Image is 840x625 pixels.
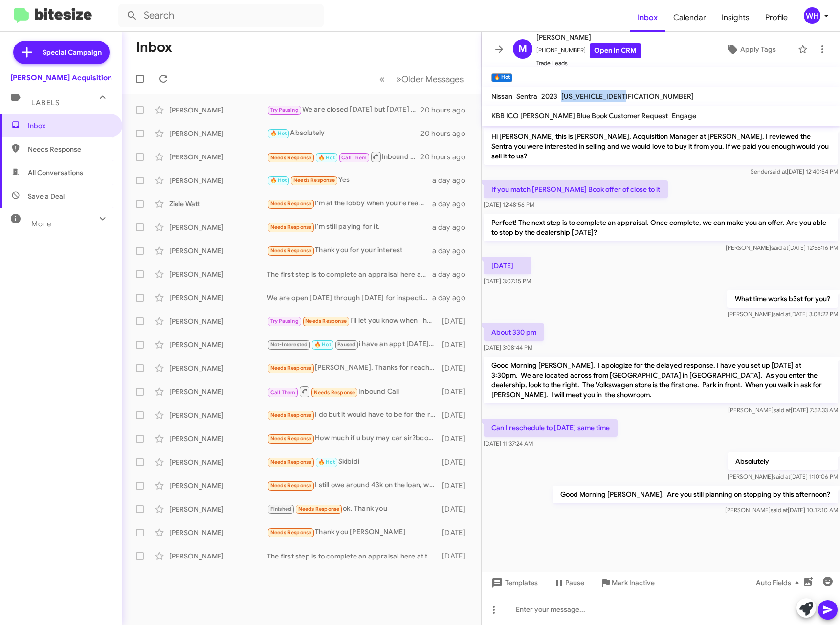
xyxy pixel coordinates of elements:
div: We are closed [DATE] but [DATE] works. Are you looking to just sell it or trade it in? [267,104,420,115]
span: Save a Deal [28,191,65,201]
div: [PERSON_NAME] [169,410,267,420]
button: WH [796,7,829,24]
span: Needs Response [270,247,312,254]
span: Needs Response [293,177,335,183]
div: [PERSON_NAME] [169,504,267,514]
div: 20 hours ago [420,152,473,162]
div: [PERSON_NAME] [169,246,267,256]
div: [PERSON_NAME] [169,152,267,162]
div: [DATE] [440,340,473,350]
span: said at [773,473,790,480]
input: Search [118,4,324,27]
span: 🔥 Hot [314,341,331,348]
div: [DATE] [440,363,473,373]
div: I still owe around 43k on the loan, would have to be close-ish to that [267,480,440,491]
button: Previous [374,69,391,89]
div: We are open [DATE] through [DATE] for inspections from 8am til 3pm and Saturdays til 1pm. Let me ... [267,293,432,303]
div: Inbound Call [267,151,420,163]
div: WH [804,7,820,24]
div: [DATE] [440,551,473,561]
div: [DATE] [440,481,473,491]
span: Templates [489,574,538,592]
span: 🔥 Hot [318,459,335,465]
span: said at [770,168,787,175]
span: [PERSON_NAME] [536,31,641,43]
span: Needs Response [270,201,312,207]
div: Inbound Call [267,385,440,398]
p: Can I reschedule to [DATE] same time [484,419,618,437]
div: [DATE] [440,316,473,326]
span: said at [773,311,790,318]
small: 🔥 Hot [491,73,512,82]
button: Templates [482,574,546,592]
div: I'm at the lobby when you're ready! [267,198,432,209]
nav: Page navigation example [374,69,469,89]
span: All Conversations [28,168,83,178]
div: [PERSON_NAME] [169,434,267,444]
p: [DATE] [484,257,531,274]
div: The first step is to complete an appraisal here at the dealership. Once we complete an inspection... [267,269,432,279]
span: [PERSON_NAME] [DATE] 7:52:33 AM [728,406,838,414]
span: Needs Response [298,506,340,512]
button: Mark Inactive [592,574,663,592]
p: If you match [PERSON_NAME] Book offer of close to it [484,180,668,198]
span: Pause [565,574,584,592]
h1: Inbox [136,40,172,55]
div: [DATE] [440,504,473,514]
p: What time works b3st for you? [727,290,838,308]
p: Perfect! The next step is to complete an appraisal. Once complete, we can make you an offer. Are ... [484,214,838,241]
div: [DATE] [440,410,473,420]
div: I do but it would have to be for the right price [267,409,440,421]
button: Pause [546,574,592,592]
div: [PERSON_NAME] [169,293,267,303]
div: [PERSON_NAME] [169,340,267,350]
span: Call Them [270,389,296,396]
span: [DATE] 11:37:24 AM [484,440,533,447]
div: Yes [267,175,432,186]
span: Sentra [516,92,537,101]
span: Needs Response [270,435,312,442]
div: [DATE] [440,457,473,467]
span: [PERSON_NAME] [DATE] 12:55:16 PM [726,244,838,251]
span: » [396,73,401,85]
span: Finished [270,506,292,512]
span: Needs Response [270,529,312,536]
span: 🔥 Hot [270,130,287,136]
div: [PERSON_NAME] [169,387,267,397]
div: a day ago [432,293,473,303]
span: [US_VEHICLE_IDENTIFICATION_NUMBER] [561,92,694,101]
span: « [379,73,385,85]
a: Inbox [630,3,665,32]
div: a day ago [432,176,473,185]
span: 🔥 Hot [270,177,287,183]
div: [PERSON_NAME] [169,528,267,537]
div: The first step is to complete an appraisal here at the dealership. Once we complete an inspection... [267,551,440,561]
p: Hi [PERSON_NAME] this is [PERSON_NAME], Acquisition Manager at [PERSON_NAME]. I reviewed the Sent... [484,128,838,165]
span: Nissan [491,92,512,101]
a: Profile [757,3,796,32]
span: Try Pausing [270,107,299,113]
span: KBB ICO [PERSON_NAME] Blue Book Customer Request [491,112,668,120]
a: Calendar [665,3,714,32]
a: Open in CRM [590,43,641,58]
span: Mark Inactive [612,574,655,592]
div: Absolutely [267,128,420,139]
span: Needs Response [270,412,312,418]
span: Needs Response [270,482,312,489]
span: 🔥 Hot [318,155,335,161]
span: Needs Response [270,224,312,230]
div: Thank you for your interest [267,245,432,256]
div: I'm still paying for it. [267,222,432,233]
span: More [31,220,51,228]
div: [PERSON_NAME] [169,176,267,185]
div: 20 hours ago [420,105,473,115]
span: Try Pausing [270,318,299,324]
span: Apply Tags [740,41,776,58]
p: About 330 pm [484,323,544,341]
div: [PERSON_NAME] [169,481,267,491]
span: said at [771,506,788,513]
div: a day ago [432,199,473,209]
div: ok. Thank you [267,503,440,514]
span: Needs Response [305,318,347,324]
